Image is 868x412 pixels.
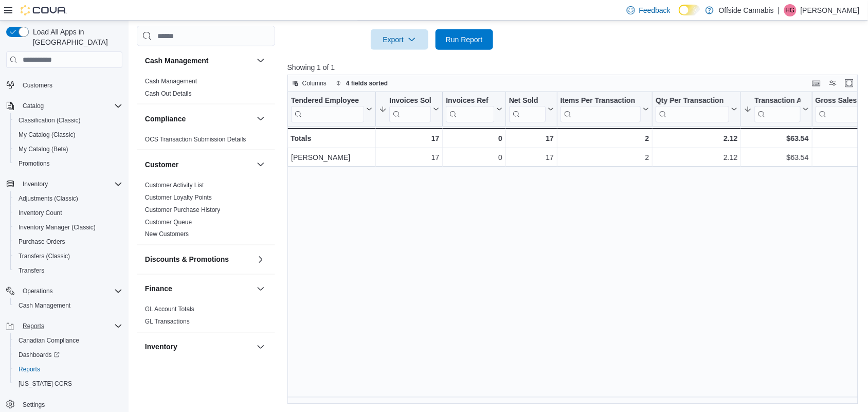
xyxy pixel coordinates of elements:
button: Promotions [10,156,126,171]
span: Transfers (Classic) [19,252,70,260]
a: Transfers (Classic) [14,250,74,262]
h3: Discounts & Promotions [145,255,229,265]
div: 17 [379,151,439,164]
span: Inventory [19,178,122,190]
div: 2 [560,151,649,164]
div: Tendered Employee [291,96,364,122]
a: Promotions [14,157,54,170]
span: Reports [14,363,122,375]
span: Load All Apps in [GEOGRAPHIC_DATA] [29,27,122,47]
button: Operations [19,285,57,297]
button: Reports [10,362,126,377]
button: Customer [255,158,267,171]
button: Reports [19,320,48,332]
div: Invoices Ref [446,96,494,122]
span: Washington CCRS [14,378,122,390]
button: Cash Management [255,55,267,67]
div: Customer [137,179,275,245]
button: Qty Per Transaction [656,96,737,122]
div: $63.54 [744,151,808,164]
span: Settings [19,398,122,411]
div: 2 [560,132,649,145]
button: Discounts & Promotions [255,254,267,266]
span: Canadian Compliance [19,336,79,345]
button: Inventory [145,342,252,352]
h3: Cash Management [145,56,209,66]
a: Customer Loyalty Points [145,194,212,201]
a: GL Account Totals [145,306,194,313]
h3: Inventory [145,342,177,352]
div: Qty Per Transaction [656,96,729,106]
a: [US_STATE] CCRS [14,378,76,390]
a: OCS Transaction Submission Details [145,136,246,143]
button: Inventory Count [10,206,126,220]
span: Dashboards [14,349,122,361]
div: Compliance [137,133,275,150]
div: Invoices Sold [389,96,431,122]
span: 4 fields sorted [346,79,388,87]
span: Inventory Manager (Classic) [14,221,122,234]
span: Inventory Manager (Classic) [19,223,96,231]
div: Invoices Ref [446,96,494,106]
span: Customer Queue [145,218,192,226]
span: My Catalog (Beta) [14,143,122,155]
h3: Compliance [145,114,186,124]
button: Catalog [2,99,126,113]
div: Qty Per Transaction [656,96,729,122]
a: Purchase Orders [14,236,69,248]
span: Customer Purchase History [145,206,221,214]
button: Cash Management [145,56,252,66]
p: Showing 1 of 1 [287,62,864,73]
div: [PERSON_NAME] [291,151,372,164]
button: My Catalog (Classic) [10,128,126,142]
div: 17 [379,132,439,145]
button: Classification (Classic) [10,113,126,128]
span: Classification (Classic) [19,116,81,124]
span: HG [786,4,795,16]
div: Items Per Transaction [560,96,641,122]
span: Adjustments (Classic) [14,192,122,205]
a: Dashboards [10,348,126,362]
span: Catalog [19,100,122,112]
div: Cash Management [137,75,275,104]
div: Holly Garel [784,4,797,16]
div: Finance [137,303,275,332]
div: Totals [291,132,372,145]
div: 2.12 [656,132,737,145]
a: Cash Management [14,299,75,312]
img: Cova [21,5,67,15]
span: My Catalog (Beta) [19,145,68,153]
button: Transfers (Classic) [10,249,126,263]
span: Purchase Orders [19,238,65,246]
a: Classification (Classic) [14,114,85,127]
span: Customers [19,78,122,91]
span: Inventory Count [19,209,62,217]
a: New Customers [145,231,189,238]
span: Cash Out Details [145,89,192,98]
button: Display options [827,77,839,89]
div: Transaction Average [754,96,800,106]
span: Catalog [23,102,44,110]
button: [US_STATE] CCRS [10,377,126,391]
span: Cash Management [19,301,70,310]
span: [US_STATE] CCRS [19,380,72,388]
a: Customer Activity List [145,182,204,189]
div: Transaction Average [754,96,800,122]
button: Net Sold [509,96,553,122]
span: Cash Management [14,299,122,312]
button: Discounts & Promotions [145,255,252,265]
a: Inventory Count [14,207,66,219]
div: 17 [509,132,553,145]
button: Compliance [255,113,267,125]
span: Classification (Classic) [14,114,122,127]
h3: Finance [145,284,172,294]
div: Items Per Transaction [560,96,641,106]
button: Inventory [19,178,52,190]
h3: Customer [145,159,178,170]
button: Compliance [145,114,252,124]
input: Dark Mode [679,5,700,15]
span: Promotions [19,159,50,168]
button: Reports [2,319,126,333]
